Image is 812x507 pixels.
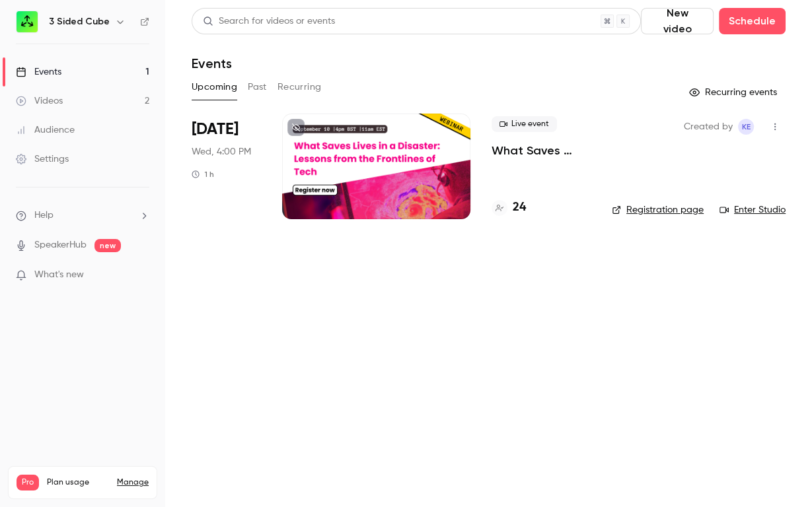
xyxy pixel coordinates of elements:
h4: 24 [513,199,526,217]
img: 3 Sided Cube [17,11,38,32]
span: Wed, 4:00 PM [192,145,251,158]
a: What Saves Lives in a Disaster: Lessons from the Frontlines of Tech [492,143,591,158]
h1: Events [192,55,232,71]
h6: 3 Sided Cube [49,15,110,28]
button: Recurring events [683,82,786,103]
span: What's new [34,268,84,282]
div: 1 h [192,169,214,180]
div: Settings [16,152,69,166]
div: Videos [16,94,63,108]
span: Krystal Ellison [738,119,754,135]
div: Sep 10 Wed, 4:00 PM (Europe/London) [192,114,261,219]
button: Schedule [719,8,786,34]
a: Registration page [612,203,704,217]
span: Help [34,209,54,222]
button: Past [248,77,267,98]
span: Plan usage [47,477,109,488]
span: Pro [17,475,39,490]
div: Events [16,65,61,79]
iframe: Noticeable Trigger [133,269,149,281]
div: Audience [16,123,75,137]
button: Upcoming [192,77,237,98]
a: Manage [117,477,149,488]
span: new [94,239,121,252]
span: Created by [684,119,733,135]
a: SpeakerHub [34,238,87,252]
div: Search for videos or events [203,15,335,28]
button: New video [641,8,714,34]
span: [DATE] [192,119,239,140]
a: Enter Studio [720,203,786,217]
span: KE [742,119,751,135]
button: Recurring [277,77,322,98]
span: Live event [492,116,557,132]
a: 24 [492,199,526,217]
li: help-dropdown-opener [16,209,149,222]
